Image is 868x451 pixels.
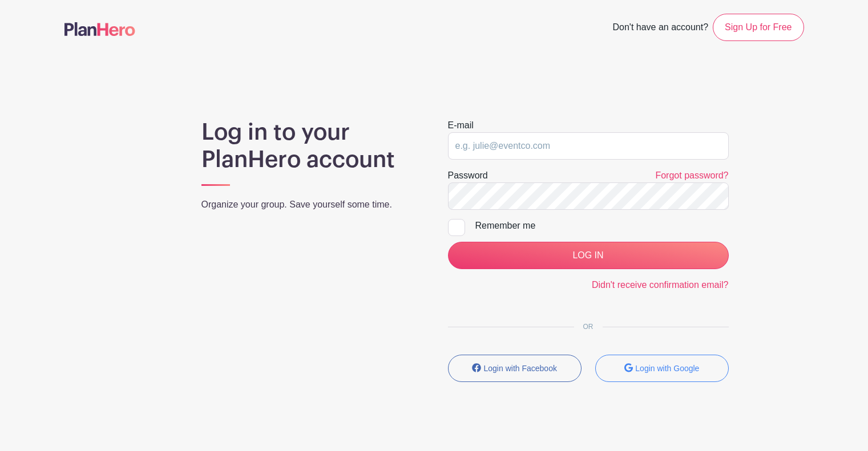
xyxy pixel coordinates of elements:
input: LOG IN [448,242,729,269]
span: Don't have an account? [612,16,708,41]
small: Login with Google [635,364,699,373]
a: Forgot password? [655,170,728,180]
div: Remember me [475,219,729,233]
p: Organize your group. Save yourself some time. [201,198,421,212]
span: OR [574,323,603,331]
label: E-mail [448,119,474,132]
button: Login with Facebook [448,355,582,382]
img: logo-507f7623f17ff9eddc593b1ce0a138ce2505c220e1c5a4e2b4648c50719b7d32.svg [64,22,135,36]
label: Password [448,169,488,182]
button: Login with Google [595,355,729,382]
a: Sign Up for Free [713,14,804,41]
small: Login with Facebook [484,364,557,373]
a: Didn't receive confirmation email? [592,280,729,290]
h1: Log in to your PlanHero account [201,119,421,173]
input: e.g. julie@eventco.com [448,132,729,160]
